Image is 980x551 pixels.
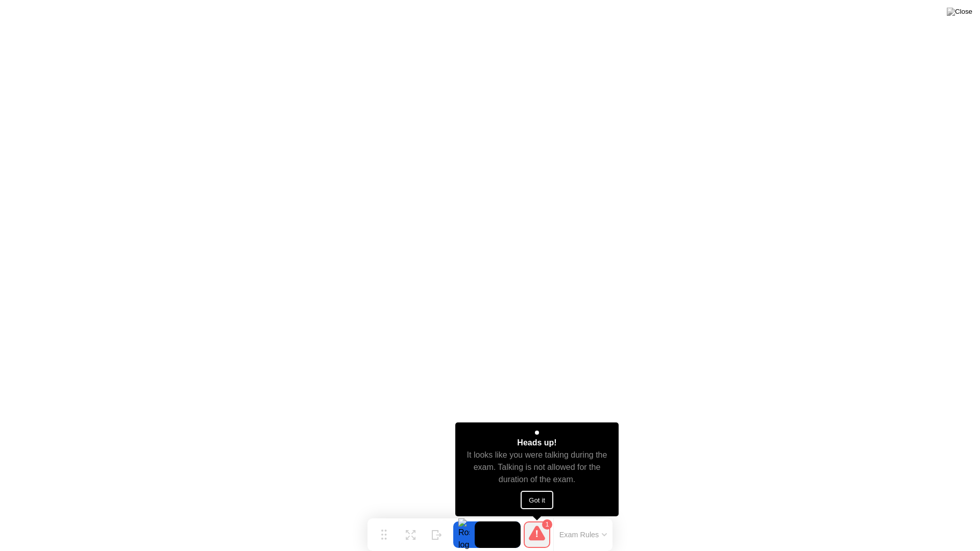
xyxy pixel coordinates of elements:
[542,519,552,530] div: 1
[517,437,556,449] div: Heads up!
[464,449,610,486] div: It looks like you were talking during the exam. Talking is not allowed for the duration of the exam.
[556,530,610,539] button: Exam Rules
[947,8,972,16] img: Close
[521,491,553,509] button: Got it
